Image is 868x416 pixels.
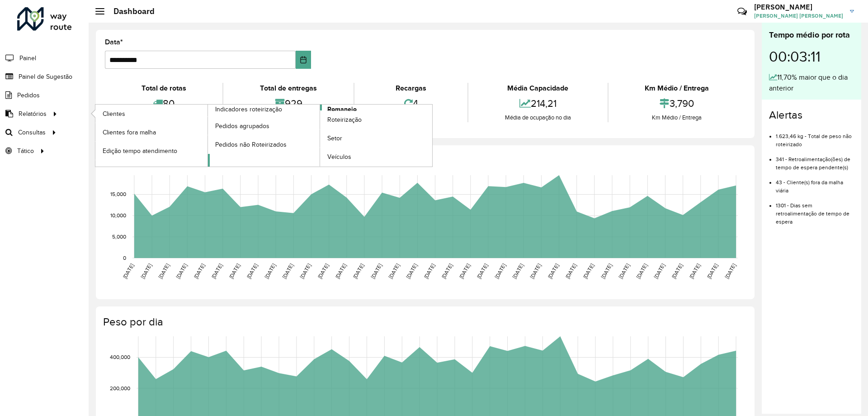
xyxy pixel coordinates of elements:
li: 43 - Cliente(s) fora da malha viária [776,172,854,195]
text: [DATE] [405,263,418,280]
a: Setor [320,129,432,148]
a: Contato Rápido [732,2,752,21]
text: [DATE] [122,263,135,280]
text: [DATE] [423,263,436,280]
text: 5,000 [112,234,126,239]
text: [DATE] [599,263,613,280]
text: [DATE] [299,263,312,280]
text: [DATE] [582,263,595,280]
span: Romaneio [327,105,357,114]
text: [DATE] [370,263,383,280]
text: 10,000 [110,213,126,219]
span: Painel de Sugestão [19,72,72,81]
a: Edição tempo atendimento [95,142,208,160]
div: 00:03:11 [769,41,854,72]
div: Total de rotas [107,83,220,94]
span: Consultas [18,128,46,137]
span: Roteirização [327,115,362,124]
h2: Dashboard [104,6,155,16]
span: Pedidos [17,91,40,100]
text: [DATE] [458,263,471,280]
a: Romaneio [208,105,433,167]
text: [DATE] [157,263,170,280]
text: [DATE] [228,263,241,280]
div: Média de ocupação no dia [471,113,605,122]
text: 200,000 [110,385,130,391]
text: [DATE] [316,263,330,280]
div: 3,790 [611,94,743,113]
text: [DATE] [564,263,577,280]
span: Setor [327,134,342,143]
text: [DATE] [653,263,666,280]
span: Clientes [103,109,125,119]
text: [DATE] [494,263,507,280]
div: 4 [357,94,465,113]
li: 1301 - Dias sem retroalimentação de tempo de espera [776,195,854,226]
span: Indicadores roteirização [215,105,282,114]
span: Tático [17,146,34,156]
span: Edição tempo atendimento [103,146,177,156]
div: Total de entregas [226,83,351,94]
text: [DATE] [529,263,542,280]
text: [DATE] [387,263,401,280]
text: 15,000 [110,191,126,197]
text: 0 [123,255,126,261]
h3: [PERSON_NAME] [754,3,843,11]
text: [DATE] [670,263,684,280]
h4: Peso por dia [103,316,745,329]
a: Roteirização [320,111,432,129]
text: [DATE] [511,263,524,280]
text: [DATE] [547,263,560,280]
a: Pedidos não Roteirizados [208,135,320,153]
span: Painel [19,53,36,63]
span: Pedidos não Roteirizados [215,140,287,149]
text: [DATE] [635,263,648,280]
a: Pedidos agrupados [208,117,320,135]
text: [DATE] [334,263,347,280]
a: Clientes fora malha [95,123,208,141]
div: Km Médio / Entrega [611,83,743,94]
div: Recargas [357,83,465,94]
span: Veículos [327,152,351,162]
span: Relatórios [19,109,47,119]
text: [DATE] [706,263,719,280]
text: [DATE] [175,263,188,280]
span: [PERSON_NAME] [PERSON_NAME] [754,12,843,20]
h4: Alertas [769,109,854,122]
text: [DATE] [352,263,365,280]
label: Data [105,37,123,48]
div: 929 [226,94,351,113]
li: 1.623,46 kg - Total de peso não roteirizado [776,125,854,148]
text: [DATE] [210,263,223,280]
span: Clientes fora malha [103,128,156,137]
a: Indicadores roteirização [95,105,320,167]
div: 80 [107,94,220,113]
text: [DATE] [140,263,153,280]
div: 214,21 [471,94,605,113]
div: 11,70% maior que o dia anterior [769,72,854,94]
div: Tempo médio por rota [769,29,854,41]
text: [DATE] [281,263,294,280]
text: [DATE] [476,263,489,280]
button: Choose Date [296,51,311,69]
text: [DATE] [440,263,453,280]
text: [DATE] [264,263,277,280]
div: Média Capacidade [471,83,605,94]
text: [DATE] [245,263,259,280]
text: [DATE] [618,263,631,280]
text: [DATE] [193,263,206,280]
a: Clientes [95,105,208,123]
div: Km Médio / Entrega [611,113,743,122]
text: [DATE] [724,263,737,280]
text: 400,000 [110,354,130,360]
text: [DATE] [688,263,701,280]
li: 341 - Retroalimentação(ões) de tempo de espera pendente(s) [776,148,854,172]
span: Pedidos agrupados [215,121,269,131]
a: Veículos [320,148,432,166]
